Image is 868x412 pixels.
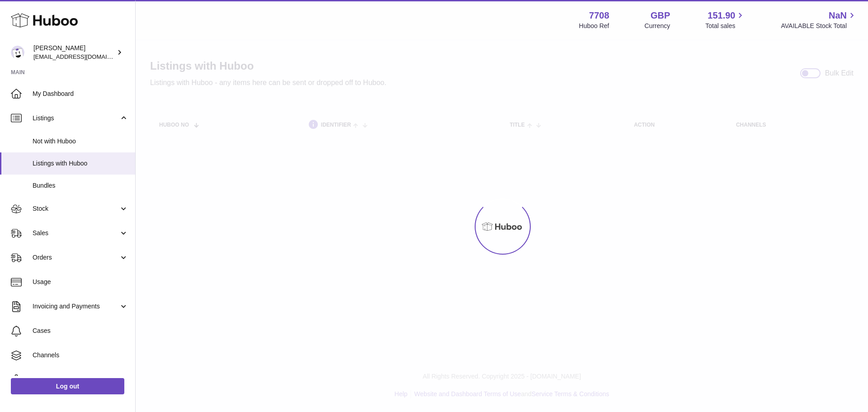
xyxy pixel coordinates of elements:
strong: 7708 [589,9,609,22]
span: Bundles [33,181,128,190]
span: NaN [829,9,847,22]
img: internalAdmin-7708@internal.huboo.com [11,46,24,59]
span: Channels [33,351,128,360]
span: Total sales [705,22,745,30]
div: [PERSON_NAME] [33,44,115,61]
strong: GBP [651,9,670,22]
span: My Dashboard [33,90,128,98]
span: [EMAIL_ADDRESS][DOMAIN_NAME] [33,53,133,60]
a: NaN AVAILABLE Stock Total [781,9,857,30]
span: Listings [33,114,119,123]
span: AVAILABLE Stock Total [781,22,857,30]
a: Log out [11,378,124,394]
span: Usage [33,278,128,286]
span: Sales [33,229,119,237]
span: Stock [33,204,119,213]
span: Invoicing and Payments [33,302,119,311]
span: Settings [33,375,128,384]
span: Orders [33,253,119,262]
div: Huboo Ref [579,22,609,30]
span: Listings with Huboo [33,159,128,168]
span: 151.90 [708,9,735,22]
div: Currency [645,22,670,30]
a: 151.90 Total sales [705,9,745,30]
span: Not with Huboo [33,137,128,146]
span: Cases [33,327,128,335]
